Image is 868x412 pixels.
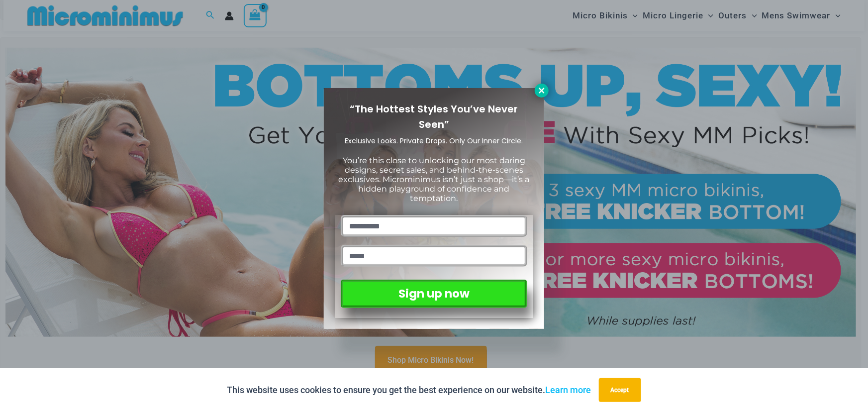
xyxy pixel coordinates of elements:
a: Learn more [546,385,591,395]
button: Accept [599,378,641,402]
button: Close [535,84,549,98]
span: “The Hottest Styles You’ve Never Seen” [350,102,518,131]
span: Exclusive Looks. Private Drops. Only Our Inner Circle. [345,136,523,146]
p: This website uses cookies to ensure you get the best experience on our website. [227,383,591,398]
button: Sign up now [341,280,527,308]
span: You’re this close to unlocking our most daring designs, secret sales, and behind-the-scenes exclu... [339,156,530,204]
